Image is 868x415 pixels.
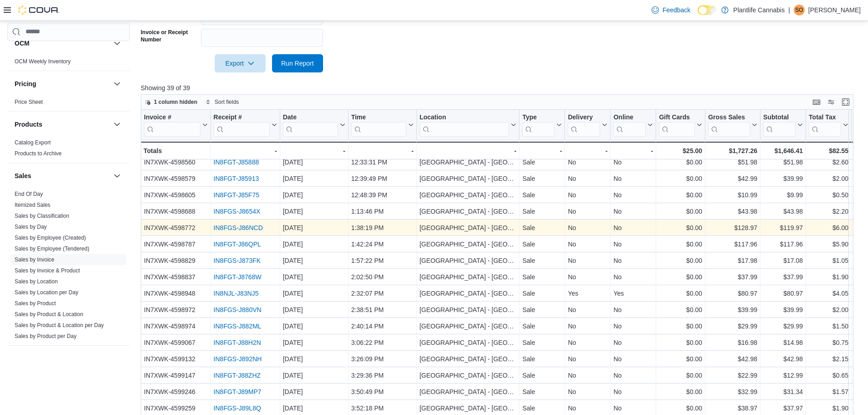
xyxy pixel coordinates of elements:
[282,157,345,168] div: [DATE]
[282,304,345,315] div: [DATE]
[15,311,83,318] span: Sales by Product & Location
[419,157,516,168] div: [GEOGRAPHIC_DATA] - [GEOGRAPHIC_DATA]
[763,239,803,250] div: $117.96
[351,190,413,200] div: 12:48:39 PM
[282,173,345,184] div: [DATE]
[213,372,260,379] a: IN8FGT-J88ZHZ
[763,288,803,299] div: $80.97
[15,300,56,307] a: Sales by Product
[15,58,71,65] a: OCM Weekly Inventory
[15,267,80,274] span: Sales by Invoice & Product
[659,190,702,200] div: $0.00
[419,113,516,136] button: Location
[763,255,803,266] div: $17.08
[708,145,757,156] div: $1,727.26
[522,386,562,397] div: Sale
[15,98,43,106] span: Price Sheet
[522,145,562,156] div: -
[522,113,562,136] button: Type
[213,405,261,412] a: IN8FGS-J89L8Q
[144,304,208,315] div: IN7XWK-4598972
[144,239,208,250] div: IN7XWK-4598787
[568,272,607,282] div: No
[809,113,848,136] button: Total Tax
[213,241,261,248] a: IN8FGT-J86QPL
[419,113,509,136] div: Location
[763,190,803,200] div: $9.99
[659,337,702,348] div: $0.00
[763,157,803,168] div: $51.98
[7,97,130,111] div: Pricing
[419,288,516,299] div: [GEOGRAPHIC_DATA] - [GEOGRAPHIC_DATA]
[144,145,208,156] div: Totals
[613,157,653,168] div: No
[708,239,757,250] div: $117.96
[144,288,208,299] div: IN7XWK-4598948
[419,222,516,233] div: [GEOGRAPHIC_DATA] - [GEOGRAPHIC_DATA]
[659,157,702,168] div: $0.00
[272,54,323,72] button: Run Report
[809,239,848,250] div: $5.90
[708,272,757,282] div: $37.99
[648,1,694,19] a: Feedback
[522,190,562,200] div: Sale
[613,255,653,266] div: No
[522,354,562,364] div: Sale
[613,239,653,250] div: No
[15,322,104,329] span: Sales by Product & Location per Day
[15,39,110,48] button: OCM
[15,171,110,180] button: Sales
[522,239,562,250] div: Sale
[568,354,607,364] div: No
[213,257,260,264] a: IN8FGS-J873FK
[659,113,695,136] div: Gift Card Sales
[213,175,259,182] a: IN8FGT-J85913
[568,190,607,200] div: No
[282,239,345,250] div: [DATE]
[659,288,702,299] div: $0.00
[708,113,750,122] div: Gross Sales
[15,79,36,88] h3: Pricing
[213,113,277,136] button: Receipt #
[568,113,600,136] div: Delivery
[351,239,413,250] div: 1:42:24 PM
[708,354,757,364] div: $42.98
[351,272,413,282] div: 2:02:50 PM
[613,222,653,233] div: No
[826,97,837,108] button: Display options
[282,113,338,136] div: Date
[202,97,242,108] button: Sort fields
[613,354,653,364] div: No
[15,39,30,48] h3: OCM
[794,5,805,15] div: Shaylene Orbeck
[15,191,43,197] a: End Of Day
[763,113,796,136] div: Subtotal
[144,337,208,348] div: IN7XWK-4599067
[708,157,757,168] div: $51.98
[419,337,516,348] div: [GEOGRAPHIC_DATA] - [GEOGRAPHIC_DATA]
[15,212,69,220] span: Sales by Classification
[708,337,757,348] div: $16.98
[18,5,59,15] img: Cova
[795,5,803,15] span: SO
[213,323,261,330] a: IN8FGS-J882ML
[351,337,413,348] div: 3:06:22 PM
[15,201,51,209] span: Itemized Sales
[351,113,406,136] div: Time
[733,5,785,15] p: Plantlife Cannabis
[568,222,607,233] div: No
[659,113,695,122] div: Gift Cards
[15,234,86,241] span: Sales by Employee (Created)
[144,255,208,266] div: IN7XWK-4598829
[788,5,790,15] p: |
[419,321,516,332] div: [GEOGRAPHIC_DATA] - [GEOGRAPHIC_DATA]
[809,288,848,299] div: $4.05
[15,278,58,285] a: Sales by Location
[15,223,47,231] span: Sales by Day
[15,246,89,252] a: Sales by Employee (Tendered)
[213,290,258,297] a: IN8NJL-J83NJ5
[15,245,89,252] span: Sales by Employee (Tendered)
[809,255,848,266] div: $1.05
